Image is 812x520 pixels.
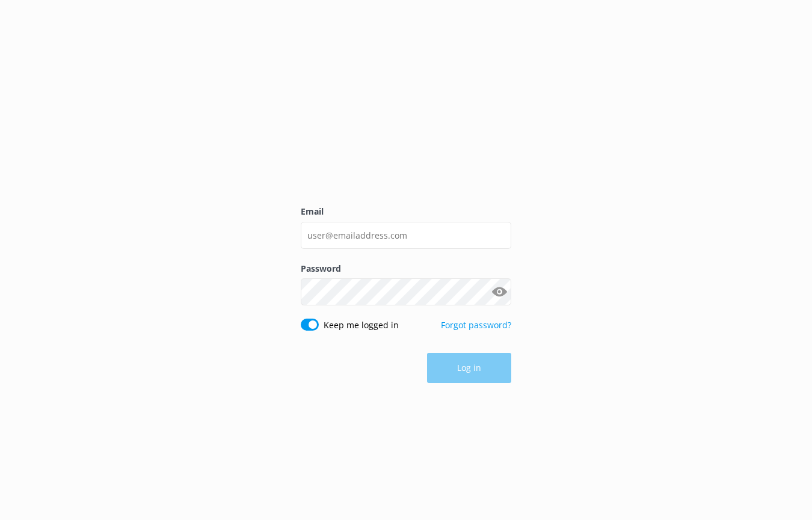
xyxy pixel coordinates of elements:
[301,222,511,249] input: user@emailaddress.com
[441,319,511,331] a: Forgot password?
[301,262,511,275] label: Password
[324,319,399,332] label: Keep me logged in
[487,280,511,304] button: Show password
[301,205,511,218] label: Email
